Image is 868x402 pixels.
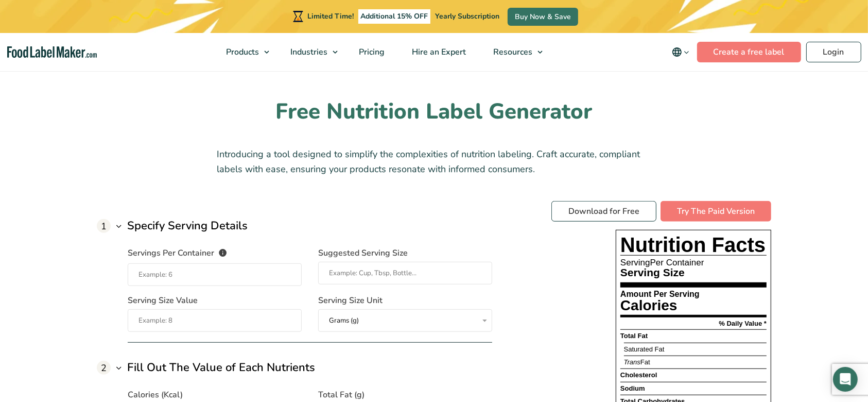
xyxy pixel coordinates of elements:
p: Amount Per Serving [620,290,700,298]
span: Limited Time! [307,11,354,21]
span: Trans [624,358,640,366]
span: Yearly Subscription [435,11,499,21]
span: Servings Per Container [128,247,214,261]
p: Calories [620,298,700,313]
span: Calories (Kcal) [128,389,183,401]
h3: Fill Out The Value of Each Nutrients [127,359,315,376]
p: Serving Size [620,267,687,278]
span: Saturated Fat [624,345,665,353]
input: Example: 8 [128,309,302,332]
a: Login [806,42,861,62]
a: Products [213,33,275,71]
a: Industries [277,33,343,71]
a: Hire an Expert [399,33,478,71]
span: Total Fat (g) [318,389,364,401]
a: Create a free label [697,42,801,62]
p: Fat [624,359,650,366]
a: Resources [480,33,548,71]
p: Introducing a tool designed to simplify the complexities of nutrition labeling. Craft accurate, c... [217,147,651,177]
p: Nutrition Facts [620,234,767,255]
span: Pricing [356,46,386,58]
span: Additional 15% OFF [358,9,431,24]
p: Cholesterol [620,372,657,379]
div: Open Intercom Messenger [833,367,858,392]
a: Download for Free [551,201,656,222]
span: Resources [491,46,534,58]
input: Example: 6 [128,263,302,286]
span: Suggested Serving Size [318,247,408,259]
p: % Daily Value * [719,320,767,327]
span: Serving [620,258,650,267]
span: Serving Size Value [128,294,198,307]
span: 1 [97,219,111,233]
input: Example: Cup, Tbsp, Bottle... [318,262,492,284]
span: 2 [97,361,111,375]
span: Serving Size Unit [318,294,383,307]
a: Try The Paid Version [661,201,771,222]
h3: Specify Serving Details [127,217,248,234]
p: Sodium [620,385,645,392]
span: Products [223,46,261,58]
span: Hire an Expert [409,46,467,58]
p: Per Container [620,258,767,267]
strong: Total Fat [620,332,648,340]
h2: Free Nutrition Label Generator [97,98,771,126]
a: Pricing [346,33,396,71]
span: Industries [288,46,329,58]
a: Buy Now & Save [508,8,578,26]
